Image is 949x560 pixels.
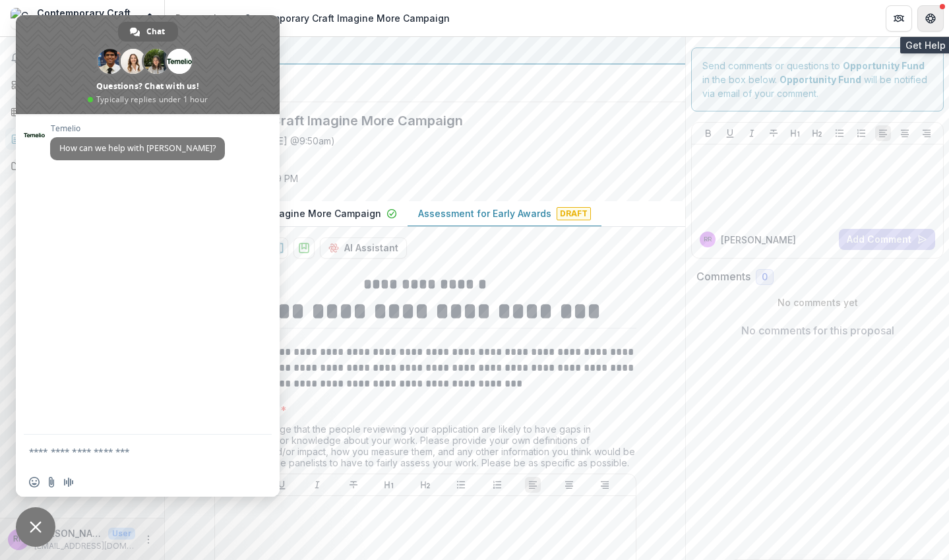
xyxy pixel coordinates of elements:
[597,477,613,493] button: Align Right
[875,125,891,141] button: Align Left
[140,5,159,32] button: Open entity switcher
[766,125,781,141] button: Strike
[721,233,796,247] p: [PERSON_NAME]
[919,125,934,141] button: Align Right
[244,11,450,25] div: Contemporary Craft Imagine More Campaign
[320,237,407,259] button: AI Assistant
[34,540,135,552] p: [EMAIL_ADDRESS][DOMAIN_NAME]
[346,477,361,493] button: Strike
[29,435,240,468] textarea: Compose your message...
[50,124,225,133] span: Temelio
[762,272,768,283] span: 0
[175,42,675,58] div: Opportunity Fund
[704,236,712,243] div: Rachel Rearick
[897,125,913,141] button: Align Center
[787,125,803,141] button: Heading 1
[722,125,738,141] button: Underline
[140,532,156,547] button: More
[5,47,159,69] button: Notifications
[843,60,925,71] strong: Opportunity Fund
[170,9,455,28] nav: breadcrumb
[700,125,716,141] button: Bold
[418,206,551,220] p: Assessment for Early Awards
[37,6,131,20] div: Contemporary Craft
[34,526,103,540] p: [PERSON_NAME]
[744,125,760,141] button: Italicize
[696,270,750,283] h2: Comments
[557,207,591,220] span: Draft
[108,528,135,540] p: User
[5,74,159,96] a: Dashboard
[832,125,847,141] button: Bullet List
[274,477,290,493] button: Underline
[917,5,944,32] button: Get Help
[293,237,315,259] button: download-proposal
[5,155,159,177] a: Documents
[381,477,397,493] button: Heading 1
[417,477,433,493] button: Heading 2
[853,125,869,141] button: Ordered List
[839,229,935,250] button: Add Comment
[146,22,165,42] span: Chat
[489,477,505,493] button: Ordered List
[309,477,325,493] button: Italicize
[13,535,24,544] div: Rachel Rearick
[175,113,654,129] h2: Contemporary Craft Imagine More Campaign
[809,125,825,141] button: Heading 2
[29,477,40,487] span: Insert an emoji
[11,8,32,29] img: Contemporary Craft
[59,142,216,154] span: How can we help with [PERSON_NAME]?
[886,5,912,32] button: Partners
[780,74,861,85] strong: Opportunity Fund
[741,323,894,338] p: No comments for this proposal
[63,477,74,487] span: Audio message
[5,101,159,123] a: Tasks
[696,296,938,309] p: No comments yet
[5,128,159,150] a: Proposals
[175,11,222,25] div: Proposals
[453,477,469,493] button: Bullet List
[525,477,541,493] button: Align Left
[170,9,227,28] a: Proposals
[118,22,178,42] a: Chat
[214,423,636,474] div: We acknowledge that the people reviewing your application are likely to have gaps in understandin...
[46,477,57,487] span: Send a file
[16,507,55,547] a: Close chat
[561,477,577,493] button: Align Center
[691,47,944,111] div: Send comments or questions to in the box below. will be notified via email of your comment.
